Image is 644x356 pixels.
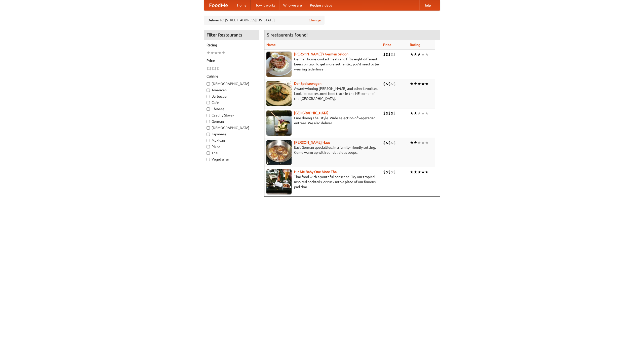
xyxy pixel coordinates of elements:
[386,140,388,145] li: $
[214,50,218,56] li: ★
[425,169,429,175] li: ★
[207,150,256,155] label: Thai
[204,16,325,25] div: Deliver to: [STREET_ADDRESS][US_STATE]
[391,81,393,87] li: $
[414,169,417,175] li: ★
[425,52,429,57] li: ★
[386,81,388,87] li: $
[266,57,379,72] p: German home-cooked meals and fifty-eight different beers on tap. To get more authentic, you'd nee...
[425,140,429,145] li: ★
[207,157,256,162] label: Vegetarian
[410,110,414,116] li: ★
[207,95,210,98] input: Barbecue
[410,81,414,87] li: ★
[207,107,210,111] input: Chinese
[421,110,425,116] li: ★
[393,169,396,175] li: $
[209,66,212,71] li: $
[266,86,379,101] p: Award-winning [PERSON_NAME] and other favorites. Look for our restored food truck in the NE corne...
[207,125,256,130] label: [DEMOGRAPHIC_DATA]
[388,52,391,57] li: $
[266,174,379,189] p: Thai food with a youthful bar scene. Try our tropical inspired cocktails, or tuck into a plate of...
[204,0,233,10] a: FoodMe
[294,140,330,144] a: [PERSON_NAME] Haus
[207,88,256,93] label: American
[306,0,336,10] a: Recipe videos
[207,81,256,86] label: [DEMOGRAPHIC_DATA]
[207,43,256,48] h5: Rating
[391,52,393,57] li: $
[388,110,391,116] li: $
[421,81,425,87] li: ★
[207,50,210,56] li: ★
[207,74,256,79] h5: Cuisine
[386,52,388,57] li: $
[207,94,256,99] label: Barbecue
[417,81,421,87] li: ★
[207,113,256,118] label: Czech / Slovak
[388,140,391,145] li: $
[294,82,321,86] a: Der Speisewagen
[309,18,321,23] a: Change
[294,111,329,115] a: [GEOGRAPHIC_DATA]
[410,43,420,47] a: Rating
[251,0,279,10] a: How it works
[212,66,214,71] li: $
[214,66,217,71] li: $
[207,144,256,149] label: Pizza
[383,169,386,175] li: $
[294,52,348,56] a: [PERSON_NAME]'s German Saloon
[207,89,210,92] input: American
[217,66,219,71] li: $
[207,132,256,137] label: Japanese
[207,133,210,136] input: Japanese
[294,170,338,174] b: Hit Me Baby One More Thai
[388,169,391,175] li: $
[393,110,396,116] li: $
[425,110,429,116] li: ★
[425,81,429,87] li: ★
[267,32,308,37] ng-pluralize: 5 restaurants found!
[383,43,391,47] a: Price
[207,114,210,117] input: Czech / Slovak
[218,50,222,56] li: ★
[383,81,386,87] li: $
[391,110,393,116] li: $
[279,0,306,10] a: Who we are
[410,169,414,175] li: ★
[266,52,292,77] img: esthers.jpg
[207,119,256,124] label: German
[410,52,414,57] li: ★
[421,140,425,145] li: ★
[207,138,256,143] label: Mexican
[421,52,425,57] li: ★
[266,145,379,155] p: East German specialties, in a family-friendly setting. Come warm up with our delicious soups.
[207,100,256,105] label: Cafe
[391,140,393,145] li: $
[391,169,393,175] li: $
[417,52,421,57] li: ★
[419,0,435,10] a: Help
[207,120,210,123] input: German
[207,101,210,104] input: Cafe
[393,140,396,145] li: $
[414,140,417,145] li: ★
[207,158,210,161] input: Vegetarian
[383,140,386,145] li: $
[393,52,396,57] li: $
[266,81,292,106] img: speisewagen.jpg
[414,110,417,116] li: ★
[417,110,421,116] li: ★
[266,115,379,126] p: Fine dining Thai-style. Wide selection of vegetarian entrées. We also deliver.
[266,140,292,165] img: kohlhaus.jpg
[207,66,209,71] li: $
[383,110,386,116] li: $
[207,139,210,142] input: Mexican
[421,169,425,175] li: ★
[222,50,225,56] li: ★
[414,81,417,87] li: ★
